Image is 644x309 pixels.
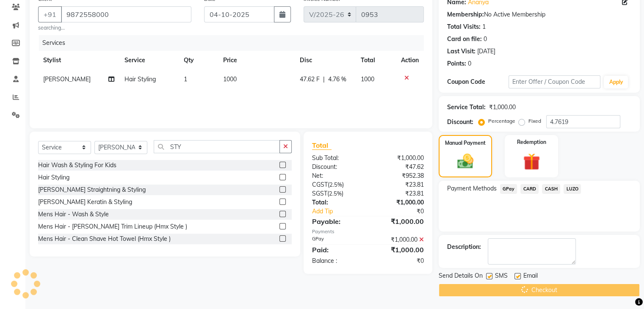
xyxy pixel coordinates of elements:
[368,171,430,180] div: ₹952.38
[447,22,481,31] div: Total Visits:
[477,47,495,56] div: [DATE]
[119,51,179,70] th: Service
[447,10,631,19] div: No Active Membership
[484,35,487,44] div: 0
[604,76,628,88] button: Apply
[38,24,191,32] small: searching...
[520,184,539,194] span: CARD
[43,75,91,83] span: [PERSON_NAME]
[509,75,601,88] input: Enter Offer / Coupon Code
[306,154,368,163] div: Sub Total:
[38,161,116,170] div: Hair Wash & Styling For Kids
[378,207,430,216] div: ₹0
[223,75,237,83] span: 1000
[564,184,581,194] span: LUZO
[154,140,280,153] input: Search or Scan
[38,173,69,182] div: Hair Styling
[495,271,508,282] span: SMS
[447,59,466,68] div: Points:
[517,138,546,146] label: Redemption
[38,198,132,207] div: [PERSON_NAME] Keratin & Styling
[523,271,538,282] span: Email
[312,228,424,235] div: Payments
[38,185,146,194] div: [PERSON_NAME] Straightning & Styling
[61,6,191,22] input: Search by Name/Mobile/Email/Code
[306,189,368,198] div: ( )
[38,51,119,70] th: Stylist
[488,117,515,125] label: Percentage
[542,184,560,194] span: CASH
[183,75,187,83] span: 1
[38,6,62,22] button: +91
[447,118,473,127] div: Discount:
[368,180,430,189] div: ₹23.81
[447,10,484,19] div: Membership:
[439,271,483,282] span: Send Details On
[482,22,486,31] div: 1
[306,235,368,244] div: GPay
[396,51,424,70] th: Action
[368,189,430,198] div: ₹23.81
[356,51,396,70] th: Total
[306,257,368,265] div: Balance :
[38,222,187,231] div: Mens Hair - [PERSON_NAME] Trim Lineup (Hmx Style )
[447,77,509,86] div: Coupon Code
[368,245,430,255] div: ₹1,000.00
[500,184,517,194] span: GPay
[306,245,368,255] div: Paid:
[447,243,481,251] div: Description:
[295,51,356,70] th: Disc
[452,152,478,171] img: _cash.svg
[306,180,368,189] div: ( )
[39,35,430,51] div: Services
[306,171,368,180] div: Net:
[518,151,545,172] img: _gift.svg
[328,75,346,84] span: 4.76 %
[528,117,541,125] label: Fixed
[300,75,320,84] span: 47.62 F
[447,47,475,56] div: Last Visit:
[368,198,430,207] div: ₹1,000.00
[218,51,295,70] th: Price
[368,235,430,244] div: ₹1,000.00
[38,235,171,243] div: Mens Hair - Clean Shave Hot Towel (Hmx Style )
[312,190,327,197] span: SGST
[124,75,156,83] span: Hair Styling
[445,139,486,147] label: Manual Payment
[178,51,218,70] th: Qty
[312,141,332,150] span: Total
[323,75,325,84] span: |
[489,103,516,112] div: ₹1,000.00
[306,207,378,216] a: Add Tip
[447,184,497,193] span: Payment Methods
[361,75,374,83] span: 1000
[38,210,109,219] div: Mens Hair - Wash & Style
[447,103,486,112] div: Service Total:
[468,59,471,68] div: 0
[329,190,342,197] span: 2.5%
[368,216,430,226] div: ₹1,000.00
[329,181,342,188] span: 2.5%
[368,257,430,265] div: ₹0
[312,181,328,188] span: CGST
[306,198,368,207] div: Total:
[306,163,368,171] div: Discount:
[447,35,482,44] div: Card on file:
[306,216,368,226] div: Payable:
[368,163,430,171] div: ₹47.62
[368,154,430,163] div: ₹1,000.00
